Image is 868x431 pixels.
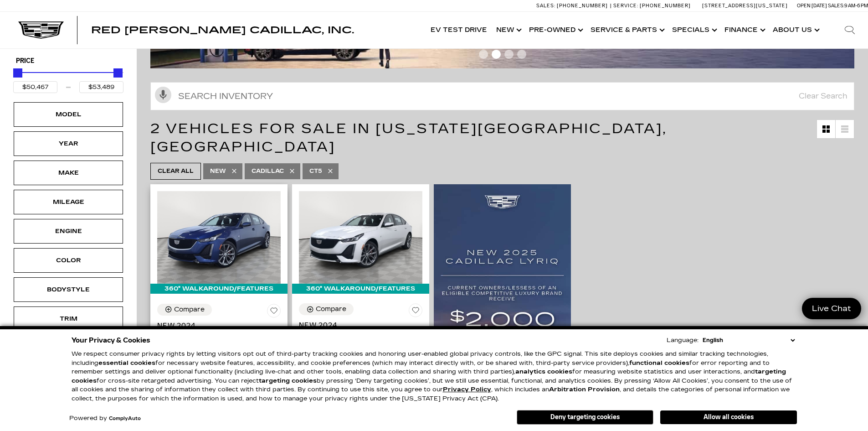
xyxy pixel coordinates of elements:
[46,109,91,119] div: Model
[150,284,288,294] div: 360° WalkAround/Features
[14,306,123,331] div: TrimTrim
[16,57,121,65] h5: Price
[515,368,572,375] strong: analytics cookies
[14,277,123,302] div: BodystyleBodystyle
[768,12,822,48] a: About Us
[492,50,501,59] span: Go to slide 2
[702,3,788,9] a: [STREET_ADDRESS][US_STATE]
[155,87,171,103] svg: Click to toggle on voice search
[817,120,835,138] a: Grid View
[299,303,354,315] button: Compare Vehicle
[844,3,868,9] span: 9 AM-6 PM
[309,166,322,177] span: CT5
[46,168,91,178] div: Make
[72,334,150,347] span: Your Privacy & Cookies
[536,3,555,9] span: Sales:
[586,12,668,48] a: Service & Parts
[18,21,64,39] img: Cadillac Dark Logo with Cadillac White Text
[157,321,274,330] span: New 2024
[517,50,526,59] span: Go to slide 4
[536,3,610,8] a: Sales: [PHONE_NUMBER]
[13,65,123,93] div: Price
[14,219,123,244] div: EngineEngine
[807,303,856,314] span: Live Chat
[150,82,854,110] input: Search Inventory
[157,321,281,339] a: New 2024Cadillac CT5 Sport
[46,255,91,265] div: Color
[504,50,514,59] span: Go to slide 3
[267,304,281,321] button: Save Vehicle
[14,131,123,156] div: YearYear
[492,12,524,48] a: New
[14,102,123,127] div: ModelModel
[158,166,194,177] span: Clear All
[157,191,281,284] img: 2024 Cadillac CT5 Sport
[299,191,422,284] img: 2024 Cadillac CT5 Sport
[98,359,155,367] strong: essential cookies
[426,12,492,48] a: EV Test Drive
[79,81,123,93] input: Maximum
[316,305,346,313] div: Compare
[150,120,667,155] span: 2 Vehicles for Sale in [US_STATE][GEOGRAPHIC_DATA], [GEOGRAPHIC_DATA]
[292,284,429,294] div: 360° WalkAround/Features
[720,12,768,48] a: Finance
[113,68,123,78] div: Maximum Price
[828,3,844,9] span: Sales:
[409,303,422,321] button: Save Vehicle
[14,161,123,185] div: MakeMake
[640,3,691,9] span: [PHONE_NUMBER]
[72,368,786,384] strong: targeting cookies
[802,298,861,319] a: Live Chat
[299,321,422,339] a: New 2024Cadillac CT5 Sport
[157,304,212,316] button: Compare Vehicle
[14,190,123,214] div: MileageMileage
[46,314,91,324] div: Trim
[299,321,416,330] span: New 2024
[46,226,91,236] div: Engine
[69,415,141,421] div: Powered by
[72,350,797,403] p: We respect consumer privacy rights by letting visitors opt out of third-party tracking cookies an...
[797,3,827,9] span: Open [DATE]
[832,12,868,48] div: Search
[479,50,488,59] span: Go to slide 1
[91,26,354,35] a: Red [PERSON_NAME] Cadillac, Inc.
[46,139,91,149] div: Year
[517,410,653,425] button: Deny targeting cookies
[549,386,620,393] strong: Arbitration Provision
[610,3,693,8] a: Service: [PHONE_NUMBER]
[252,166,284,177] span: Cadillac
[443,386,491,393] u: Privacy Policy
[14,248,123,273] div: ColorColor
[524,12,586,48] a: Pre-Owned
[259,377,317,384] strong: targeting cookies
[629,359,689,367] strong: functional cookies
[46,285,91,295] div: Bodystyle
[210,166,226,177] span: New
[660,410,797,424] button: Allow all cookies
[613,3,638,9] span: Service:
[13,81,57,93] input: Minimum
[46,197,91,207] div: Mileage
[109,416,141,421] a: ComplyAuto
[700,336,797,345] select: Language Select
[91,25,354,36] span: Red [PERSON_NAME] Cadillac, Inc.
[174,306,205,314] div: Compare
[667,338,699,343] div: Language:
[13,68,22,78] div: Minimum Price
[557,3,608,9] span: [PHONE_NUMBER]
[668,12,720,48] a: Specials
